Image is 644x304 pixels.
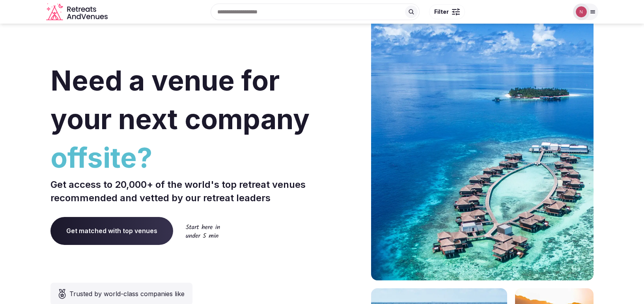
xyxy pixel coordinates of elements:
span: Need a venue for your next company [50,64,310,136]
span: Trusted by world-class companies like [69,289,185,298]
svg: Retreats and Venues company logo [46,3,109,21]
img: Start here in under 5 min [186,224,220,238]
p: Get access to 20,000+ of the world's top retreat venues recommended and vetted by our retreat lea... [50,178,319,204]
span: offsite? [50,139,319,177]
span: Filter [434,8,449,16]
img: Nathalia Bilotti [576,6,587,17]
a: Get matched with top venues [50,217,173,245]
button: Filter [429,4,465,19]
a: Visit the homepage [46,3,109,21]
